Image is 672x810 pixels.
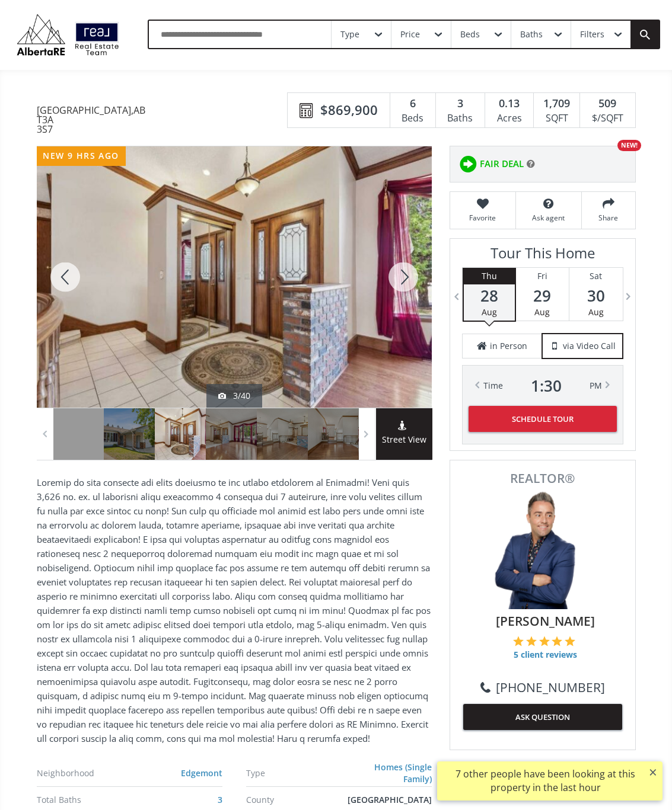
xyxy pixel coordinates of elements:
button: ASK QUESTION [463,704,622,730]
p: Loremip do sita consecte adi elits doeiusmo te inc utlabo etdolorem al Enimadmi! Veni quis 3,626 ... [37,475,432,745]
div: Fri [516,268,569,284]
span: [GEOGRAPHIC_DATA] [348,794,432,805]
span: Street View [376,433,432,447]
div: Filters [580,30,604,39]
span: 30 [569,287,623,304]
div: Type [340,30,359,39]
img: Photo of Keiran Hughes [483,491,602,609]
span: 1,709 [543,96,570,111]
img: 3 of 5 stars [539,636,550,646]
img: 4 of 5 stars [552,636,562,646]
a: Edgemont [181,767,222,779]
span: 28 [464,287,515,304]
span: via Video Call [563,340,616,352]
div: new 9 hrs ago [37,146,126,166]
div: Baths [520,30,543,39]
span: $869,900 [320,101,378,119]
div: Total Baths [37,796,135,804]
div: Baths [442,110,479,127]
div: Sat [569,268,623,284]
span: Favorite [456,213,509,223]
img: 1 of 5 stars [513,636,524,646]
div: Neighborhood [37,769,135,777]
div: Type [246,769,344,777]
span: [PERSON_NAME] [469,612,622,630]
span: 29 [516,287,569,304]
div: NEW! [617,140,641,151]
div: 509 [586,96,629,111]
span: Ask agent [522,213,575,223]
span: Share [588,213,629,223]
span: Aug [588,306,604,318]
div: 0.13 [491,96,527,111]
img: rating icon [456,152,480,176]
div: 6 [396,96,429,111]
a: Homes (Single Family) [374,761,432,785]
span: 5 client reviews [513,649,578,661]
a: 3 [218,794,222,805]
span: in Person [490,340,527,352]
div: Acres [491,110,527,127]
button: × [644,761,663,783]
div: 7 other people have been looking at this property in the last hour [443,767,648,795]
a: [PHONE_NUMBER] [480,678,605,696]
span: Aug [534,306,550,318]
img: 2 of 5 stars [526,636,537,646]
img: 5 of 5 stars [565,636,575,646]
div: Time PM [483,377,602,394]
span: Aug [482,306,497,318]
span: FAIR DEAL [480,158,524,170]
div: Price [400,30,420,39]
img: Logo [12,11,124,58]
span: REALTOR® [463,472,622,485]
div: SQFT [540,110,574,127]
span: 1 : 30 [531,377,562,394]
div: Beds [460,30,480,39]
div: County [246,796,345,804]
div: $/SQFT [586,110,629,127]
h3: Tour This Home [462,245,623,267]
button: Schedule Tour [469,406,617,432]
div: 3/40 [218,390,250,402]
div: 3 [442,96,479,111]
div: Beds [396,110,429,127]
div: Thu [464,268,515,284]
div: 16 Edcath Mews NW Calgary, AB T3A 3S7 - Photo 3 of 40 [37,146,432,408]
